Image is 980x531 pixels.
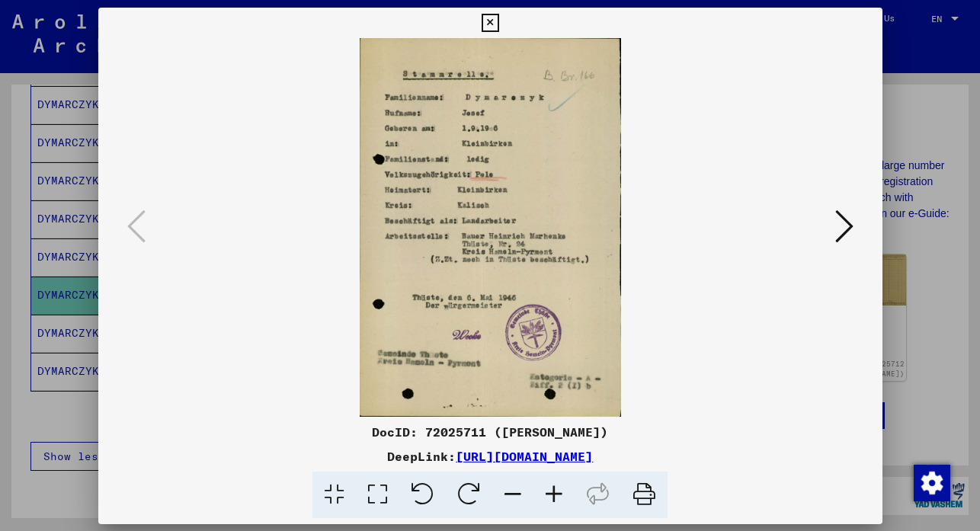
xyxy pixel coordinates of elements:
[456,449,593,464] a: [URL][DOMAIN_NAME]
[150,38,831,417] img: 001.jpg
[913,464,950,501] div: Change consent
[98,423,882,441] div: DocID: 72025711 ([PERSON_NAME])
[98,447,882,465] div: DeepLink:
[914,465,950,501] img: Change consent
